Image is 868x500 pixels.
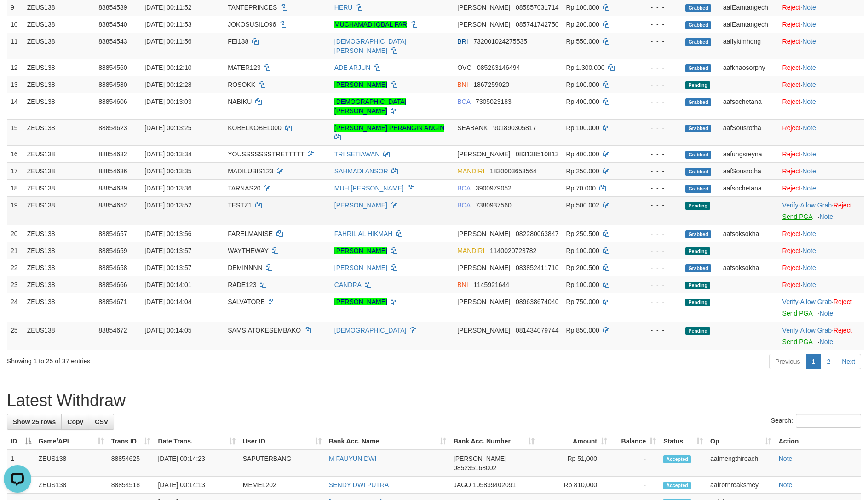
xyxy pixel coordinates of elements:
[98,124,127,132] span: 88854623
[23,145,95,162] td: ZEUS138
[98,64,127,71] span: 88854560
[228,327,301,334] span: SAMSIATOKESEMBAKO
[7,225,23,242] td: 20
[685,81,710,89] span: Pending
[566,201,599,209] span: Rp 500.002
[98,184,127,192] span: 88854639
[566,124,599,132] span: Rp 100.000
[566,247,599,254] span: Rp 100.000
[638,280,678,289] div: - - -
[566,264,599,271] span: Rp 200.500
[685,202,710,210] span: Pending
[719,225,779,242] td: aafsoksokha
[457,264,510,271] span: [PERSON_NAME]
[779,322,864,350] td: · ·
[144,247,191,254] span: [DATE] 00:13:57
[779,455,793,462] a: Note
[779,16,864,33] td: ·
[685,327,710,335] span: Pending
[685,230,711,238] span: Grabbed
[334,230,393,237] a: FAHRIL AL HIKMAH
[457,298,510,305] span: [PERSON_NAME]
[457,150,510,158] span: [PERSON_NAME]
[800,201,833,209] span: ·
[796,414,861,428] input: Search:
[144,64,191,71] span: [DATE] 00:12:10
[334,4,353,11] a: HERU
[779,481,793,489] a: Note
[490,167,536,175] span: Copy 1830003653564 to clipboard
[782,281,801,288] a: Reject
[782,327,799,334] a: Verify
[782,264,801,271] a: Reject
[638,263,678,272] div: - - -
[144,81,191,88] span: [DATE] 00:12:28
[228,264,262,271] span: DEMINNNN
[566,150,599,158] span: Rp 400.000
[834,298,852,305] a: Reject
[457,64,471,71] span: OVO
[779,33,864,59] td: ·
[516,298,558,305] span: Copy 089638674040 to clipboard
[802,4,816,11] a: Note
[566,281,599,288] span: Rp 100.000
[7,322,23,350] td: 25
[98,167,127,175] span: 88854636
[566,230,599,237] span: Rp 250.500
[144,298,191,305] span: [DATE] 00:14:04
[782,247,801,254] a: Reject
[782,21,801,28] a: Reject
[473,81,509,88] span: Copy 1867259020 to clipboard
[334,327,407,334] a: [DEMOGRAPHIC_DATA]
[566,327,599,334] span: Rp 850.000
[685,151,711,159] span: Grabbed
[782,201,799,209] a: Verify
[719,93,779,119] td: aafsochetana
[806,354,822,369] a: 1
[228,38,248,45] span: FEI138
[782,167,801,175] a: Reject
[782,4,801,11] a: Reject
[802,230,816,237] a: Note
[685,98,711,106] span: Grabbed
[685,185,711,193] span: Grabbed
[228,281,256,288] span: RADE123
[638,184,678,193] div: - - -
[782,81,801,88] a: Reject
[98,247,127,254] span: 88854659
[334,184,404,192] a: MUH [PERSON_NAME]
[108,433,155,450] th: Trans ID: activate to sort column ascending
[23,93,95,119] td: ZEUS138
[566,64,604,71] span: Rp 1.300.000
[334,21,407,28] a: MUCHAMAD IQBAL FAR
[228,184,260,192] span: TARNAS20
[802,98,816,105] a: Note
[685,64,711,72] span: Grabbed
[685,282,710,289] span: Pending
[7,93,23,119] td: 14
[782,64,801,71] a: Reject
[566,98,599,105] span: Rp 400.000
[144,150,191,158] span: [DATE] 00:13:34
[67,418,83,425] span: Copy
[7,196,23,225] td: 19
[228,201,252,209] span: TESTZ1
[820,213,834,220] a: Note
[154,450,239,477] td: [DATE] 00:14:23
[782,230,801,237] a: Reject
[23,16,95,33] td: ZEUS138
[638,37,678,46] div: - - -
[23,242,95,259] td: ZEUS138
[144,98,191,105] span: [DATE] 00:13:03
[329,455,376,462] a: M FAUYUN DWI
[450,433,538,450] th: Bank Acc. Number: activate to sort column ascending
[457,184,470,192] span: BCA
[802,64,816,71] a: Note
[7,391,861,410] h1: Latest Withdraw
[334,124,445,132] a: [PERSON_NAME] PERANGIN ANGIN
[228,150,304,158] span: YOUSSSSSSSTRETTTTT
[334,264,387,271] a: [PERSON_NAME]
[144,264,191,271] span: [DATE] 00:13:57
[35,450,108,477] td: ZEUS138
[108,450,155,477] td: 88854625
